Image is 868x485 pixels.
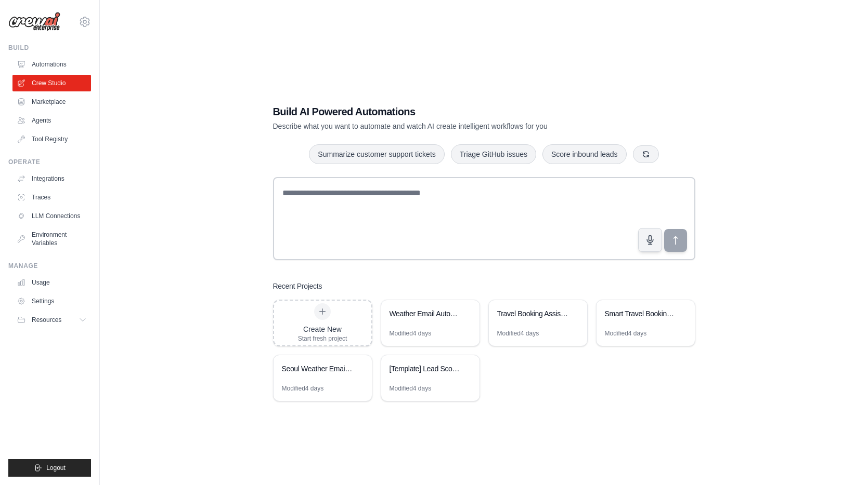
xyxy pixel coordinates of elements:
[8,262,91,270] div: Manage
[12,189,91,206] a: Traces
[282,384,324,393] div: Modified 4 days
[390,363,461,374] div: [Template] Lead Scoring and Strategy Crew
[12,131,91,147] a: Tool Registry
[12,226,91,251] a: Environment Variables
[638,228,662,252] button: Click to speak your automation idea
[8,158,91,166] div: Operate
[282,363,353,374] div: Seoul Weather Email Reporter
[12,170,91,187] a: Integrations
[497,329,539,338] div: Modified 4 days
[12,274,91,291] a: Usage
[298,324,347,334] div: Create New
[542,144,627,164] button: Score inbound leads
[46,464,66,472] span: Logout
[12,75,91,91] a: Crew Studio
[32,316,61,324] span: Resources
[605,329,647,338] div: Modified 4 days
[273,121,623,131] p: Describe what you want to automate and watch AI create intelligent workflows for you
[633,145,659,163] button: Get new suggestions
[8,12,60,32] img: Logo
[12,112,91,129] a: Agents
[451,144,536,164] button: Triage GitHub issues
[12,293,91,309] a: Settings
[273,281,322,291] h3: Recent Projects
[12,208,91,224] a: LLM Connections
[12,312,91,328] button: Resources
[390,384,432,393] div: Modified 4 days
[605,308,676,319] div: Smart Travel Booking Orchestrator with Agent [PERSON_NAME]
[8,459,91,477] button: Logout
[8,44,91,52] div: Build
[390,329,432,338] div: Modified 4 days
[309,144,444,164] button: Summarize customer support tickets
[12,93,91,110] a: Marketplace
[298,334,347,343] div: Start fresh project
[497,308,568,319] div: Travel Booking Assistant
[273,104,623,119] h1: Build AI Powered Automations
[12,56,91,73] a: Automations
[390,308,461,319] div: Weather Email Automation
